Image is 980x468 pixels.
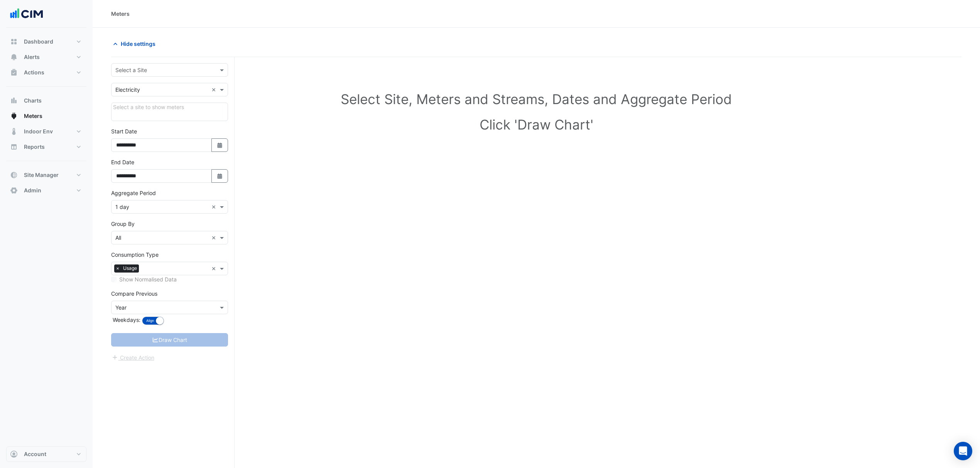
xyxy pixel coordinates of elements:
[6,446,86,462] button: Account
[111,275,228,283] div: Select meters or streams to enable normalisation
[123,91,949,107] h1: Select Site, Meters and Streams, Dates and Aggregate Period
[111,290,157,298] label: Compare Previous
[10,112,18,120] app-icon: Meters
[6,183,86,198] button: Admin
[6,49,86,65] button: Alerts
[24,450,46,458] span: Account
[6,93,86,108] button: Charts
[10,171,18,179] app-icon: Site Manager
[119,275,177,283] label: Show Normalised Data
[211,203,218,211] span: Clear
[114,264,121,272] span: ×
[24,112,42,120] span: Meters
[111,220,135,228] label: Group By
[111,103,228,121] div: Click Update or Cancel in Details panel
[211,234,218,242] span: Clear
[10,38,18,45] app-icon: Dashboard
[24,69,44,76] span: Actions
[10,53,18,61] app-icon: Alerts
[10,143,18,151] app-icon: Reports
[6,139,86,155] button: Reports
[121,40,155,48] span: Hide settings
[216,173,223,179] fa-icon: Select Date
[111,251,159,259] label: Consumption Type
[111,158,134,166] label: End Date
[111,316,140,324] label: Weekdays:
[216,142,223,148] fa-icon: Select Date
[111,354,155,360] app-escalated-ticket-create-button: Please correct errors first
[24,143,45,151] span: Reports
[6,167,86,183] button: Site Manager
[10,97,18,104] app-icon: Charts
[6,65,86,80] button: Actions
[121,264,139,272] span: Usage
[123,116,949,133] h1: Click 'Draw Chart'
[24,53,40,61] span: Alerts
[211,264,218,273] span: Clear
[6,108,86,124] button: Meters
[6,124,86,139] button: Indoor Env
[6,34,86,49] button: Dashboard
[111,10,130,18] div: Meters
[24,187,41,194] span: Admin
[24,97,42,104] span: Charts
[111,37,161,51] button: Hide settings
[111,127,137,135] label: Start Date
[954,442,972,460] div: Open Intercom Messenger
[10,69,18,76] app-icon: Actions
[10,128,18,135] app-icon: Indoor Env
[211,86,218,94] span: Clear
[10,187,18,194] app-icon: Admin
[24,171,59,179] span: Site Manager
[111,189,156,197] label: Aggregate Period
[24,128,53,135] span: Indoor Env
[24,38,53,45] span: Dashboard
[9,6,44,22] img: Company Logo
